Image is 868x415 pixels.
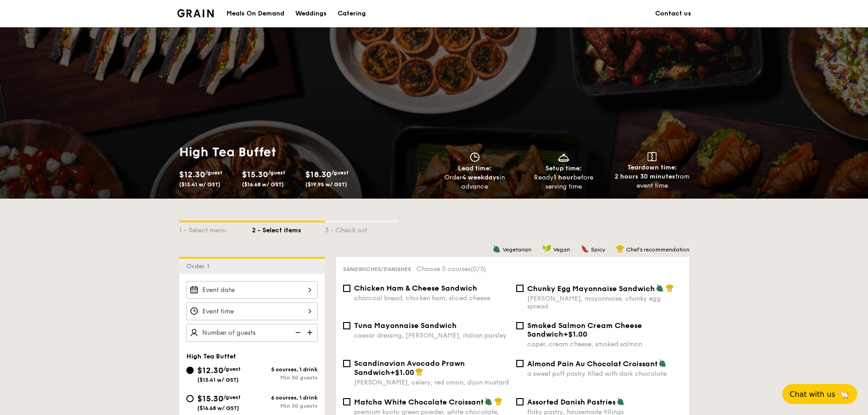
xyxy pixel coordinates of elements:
[354,332,509,339] div: caesar dressing, [PERSON_NAME], italian parsley
[462,174,499,181] strong: 4 weekdays
[527,321,642,338] span: Smoked Salmon Cream Cheese Sandwich
[516,322,524,329] input: Smoked Salmon Cream Cheese Sandwich+$1.00caper, cream cheese, smoked salmon
[252,374,318,381] div: Min 30 guests
[343,285,350,292] input: Chicken Ham & Cheese Sandwichcharcoal bread, chicken ham, sliced cheese
[186,262,213,270] span: Order 1
[666,284,674,292] img: icon-chef-hat.a58ddaea.svg
[179,144,431,160] h1: High Tea Buffet
[343,360,350,367] input: Scandinavian Avocado Prawn Sandwich+$1.00[PERSON_NAME], celery, red onion, dijon mustard
[177,9,214,17] img: Grain
[331,169,349,176] span: /guest
[242,169,268,179] span: $15.30
[542,245,551,253] img: icon-vegan.f8ff3823.svg
[557,152,570,162] img: icon-dish.430c3a2e.svg
[616,245,624,253] img: icon-chef-hat.a58ddaea.svg
[186,367,194,374] input: $12.30/guest($13.41 w/ GST)5 courses, 1 drinkMin 30 guests
[516,360,524,367] input: Almond Pain Au Chocolat Croissanta sweet puff pastry filled with dark chocolate
[304,324,318,341] img: icon-add.58712e84.svg
[516,398,524,405] input: Assorted Danish Pastriesflaky pastry, housemade fillings
[186,324,318,342] input: Number of guests
[252,366,318,373] div: 5 courses, 1 drink
[563,330,587,338] span: +$1.00
[527,340,682,348] div: caper, cream cheese, smoked salmon
[325,222,398,235] div: 3 - Check out
[197,365,223,375] span: $12.30
[390,368,414,377] span: +$1.00
[354,284,477,292] span: Chicken Ham & Cheese Sandwich
[179,169,205,179] span: $12.30
[468,152,482,162] img: icon-clock.2db775ea.svg
[354,294,509,302] div: charcoal bread, chicken ham, sliced cheese
[242,181,284,188] span: ($16.68 w/ GST)
[627,164,677,171] span: Teardown time:
[527,295,682,310] div: [PERSON_NAME], mayonnaise, chunky egg spread
[647,152,657,161] img: icon-teardown.65201eee.svg
[179,181,221,188] span: ($13.41 w/ GST)
[177,9,214,17] a: Logotype
[493,245,501,253] img: icon-vegetarian.fe4039eb.svg
[205,169,222,176] span: /guest
[343,266,411,272] span: Sandwiches/Danishes
[615,173,675,180] strong: 2 hours 30 minutes
[527,359,657,368] span: Almond Pain Au Chocolat Croissant
[616,397,625,405] img: icon-vegetarian.fe4039eb.svg
[839,389,850,400] span: 🦙
[223,394,241,400] span: /guest
[179,222,252,235] div: 1 - Select menu
[494,397,503,405] img: icon-chef-hat.a58ddaea.svg
[354,379,509,386] div: [PERSON_NAME], celery, red onion, dijon mustard
[416,265,486,273] span: Choose 5 courses
[581,245,589,253] img: icon-spicy.37a8142b.svg
[484,397,493,405] img: icon-vegetarian.fe4039eb.svg
[354,359,465,377] span: Scandinavian Avocado Prawn Sandwich
[268,169,285,176] span: /guest
[554,174,573,181] strong: 1 hour
[415,368,423,376] img: icon-chef-hat.a58ddaea.svg
[354,321,457,330] span: Tuna Mayonnaise Sandwich
[197,405,239,411] span: ($16.68 w/ GST)
[527,284,655,293] span: Chunky Egg Mayonnaise Sandwich
[186,353,236,360] span: High Tea Buffet
[290,324,304,341] img: icon-reduce.1d2dbef1.svg
[656,284,664,292] img: icon-vegetarian.fe4039eb.svg
[658,359,667,367] img: icon-vegetarian.fe4039eb.svg
[434,173,516,191] div: Order in advance
[252,395,318,401] div: 6 courses, 1 drink
[343,322,350,329] input: Tuna Mayonnaise Sandwichcaesar dressing, [PERSON_NAME], italian parsley
[186,281,318,299] input: Event date
[305,169,331,179] span: $18.30
[782,384,857,404] button: Chat with us🦙
[197,377,239,383] span: ($13.41 w/ GST)
[305,181,347,188] span: ($19.95 w/ GST)
[553,246,570,253] span: Vegan
[343,398,350,405] input: Matcha White Chocolate Croissantpremium kyoto green powder, white chocolate, croissant
[523,173,604,191] div: Ready before serving time
[252,403,318,409] div: Min 30 guests
[503,246,531,253] span: Vegetarian
[611,172,693,190] div: from event time
[516,285,524,292] input: Chunky Egg Mayonnaise Sandwich[PERSON_NAME], mayonnaise, chunky egg spread
[591,246,605,253] span: Spicy
[790,390,835,399] span: Chat with us
[186,395,194,402] input: $15.30/guest($16.68 w/ GST)6 courses, 1 drinkMin 30 guests
[354,398,483,406] span: Matcha White Chocolate Croissant
[545,164,582,172] span: Setup time:
[186,302,318,320] input: Event time
[223,366,241,372] span: /guest
[458,164,492,172] span: Lead time:
[527,398,616,406] span: Assorted Danish Pastries
[197,394,223,404] span: $15.30
[527,370,682,378] div: a sweet puff pastry filled with dark chocolate
[252,222,325,235] div: 2 - Select items
[471,265,486,273] span: (0/5)
[626,246,689,253] span: Chef's recommendation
